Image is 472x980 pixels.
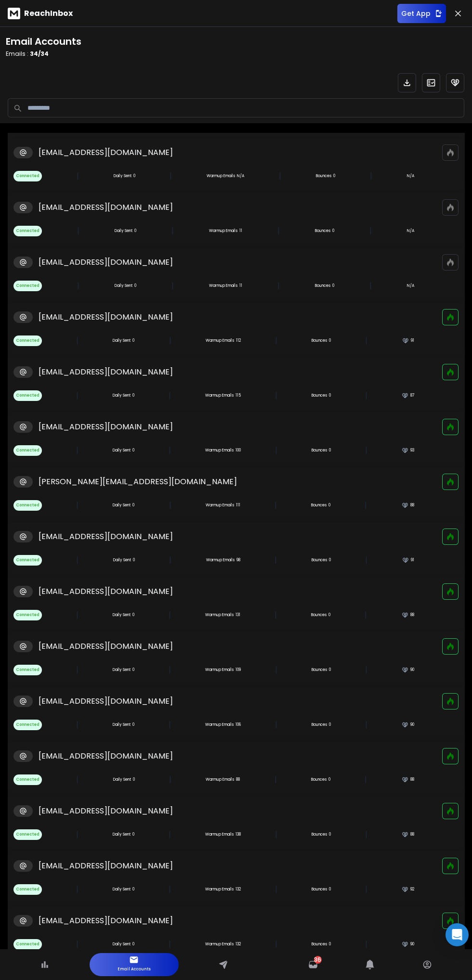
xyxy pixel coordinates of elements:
div: 98 [206,557,240,563]
div: 0 [113,832,134,838]
span: | [171,280,174,292]
span: | [365,664,367,676]
span: | [275,719,277,731]
p: [EMAIL_ADDRESS][DOMAIN_NAME] [39,147,173,158]
span: | [275,390,277,401]
p: Warmup Emails [207,173,235,179]
p: Daily Sent [113,941,131,947]
span: Connected [13,171,42,181]
div: 91 [402,337,414,344]
div: Open Intercom Messenger [446,923,469,946]
div: 0 [115,283,136,289]
div: 88 [206,777,240,783]
p: 0 [328,777,330,783]
p: Warmup Emails [205,941,234,947]
div: 138 [205,832,241,838]
h1: Email Accounts [6,35,81,48]
p: 0 [329,393,331,399]
span: | [275,939,277,950]
p: Daily Sent [113,887,131,892]
span: | [169,390,171,401]
span: | [169,554,171,566]
button: Get App [397,4,446,23]
span: Connected [13,390,42,401]
span: | [275,445,277,456]
p: Bounces [312,722,327,728]
div: 131 [205,612,240,618]
div: 11 [209,283,242,289]
p: 0 [332,283,334,289]
a: 36 [308,960,318,969]
p: [PERSON_NAME][EMAIL_ADDRESS][DOMAIN_NAME] [39,476,237,488]
p: Email Accounts [118,965,151,974]
span: | [170,170,172,182]
div: 0 [115,228,136,234]
p: Daily Sent [113,777,131,783]
span: | [76,774,79,786]
p: Bounces [312,887,327,892]
span: | [279,170,281,182]
div: 90 [402,722,414,728]
p: Bounces [312,941,327,947]
p: Warmup Emails [206,557,235,563]
span: | [365,884,367,895]
span: | [76,335,79,347]
span: Connected [13,665,42,675]
p: Warmup Emails [205,667,234,673]
p: Bounces [312,557,327,563]
div: 111 [206,503,240,508]
p: [EMAIL_ADDRESS][DOMAIN_NAME] [39,421,173,433]
span: Connected [13,720,42,730]
span: | [369,280,372,292]
p: 0 [333,173,335,179]
p: Daily Sent [114,173,131,179]
div: 0 [113,612,134,618]
span: Connected [13,939,42,950]
span: | [275,774,277,786]
span: | [76,609,79,621]
p: Warmup Emails [205,612,234,618]
div: 0 [113,667,134,673]
div: 11 [209,228,242,234]
span: | [76,445,79,456]
p: 0 [328,503,330,508]
p: Bounces [315,283,330,289]
p: Bounces [312,448,327,453]
p: Warmup Emails [205,393,234,399]
div: 88 [402,502,414,509]
p: 0 [329,941,331,947]
p: Bounces [311,777,327,783]
p: Warmup Emails [206,777,234,783]
span: | [275,554,277,566]
span: Connected [13,555,42,566]
span: | [365,554,367,566]
span: | [169,774,171,786]
p: Warmup Emails [205,887,234,892]
p: 0 [329,448,331,453]
span: 34 / 34 [30,50,49,58]
div: 87 [402,392,414,399]
span: | [275,829,277,840]
p: N/A [407,283,414,289]
div: 91 [402,557,414,564]
span: Connected [13,774,42,785]
span: | [275,609,277,621]
span: | [77,225,79,237]
p: [EMAIL_ADDRESS][DOMAIN_NAME] [39,586,173,597]
div: 88 [402,831,414,838]
span: | [169,829,171,840]
p: [EMAIL_ADDRESS][DOMAIN_NAME] [39,641,173,652]
div: 0 [113,503,134,508]
div: 109 [205,667,241,673]
p: [EMAIL_ADDRESS][DOMAIN_NAME] [39,366,173,378]
span: | [365,500,367,511]
div: 0 [113,393,134,399]
p: 0 [329,832,331,838]
span: Connected [13,500,42,511]
p: [EMAIL_ADDRESS][DOMAIN_NAME] [39,915,173,927]
p: Bounces [312,832,327,838]
div: 0 [113,448,134,453]
p: [EMAIL_ADDRESS][DOMAIN_NAME] [39,531,173,542]
span: | [365,939,367,950]
span: | [76,884,79,895]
